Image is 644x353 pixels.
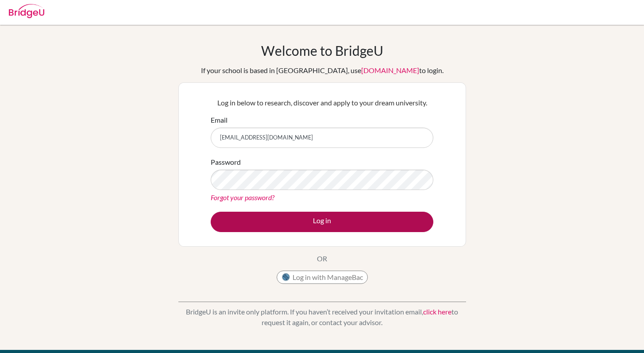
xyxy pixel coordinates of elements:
a: click here [423,307,451,316]
label: Email [211,115,228,125]
p: BridgeU is an invite only platform. If you haven’t received your invitation email, to request it ... [178,306,466,328]
label: Password [211,157,241,167]
a: [DOMAIN_NAME] [361,66,419,74]
button: Log in [211,212,433,232]
button: Log in with ManageBac [277,271,368,284]
h1: Welcome to BridgeU [261,43,383,58]
p: Log in below to research, discover and apply to your dream university. [211,97,433,108]
img: Bridge-U [9,4,44,18]
div: If your school is based in [GEOGRAPHIC_DATA], use to login. [201,65,443,76]
a: Forgot your password? [211,193,274,202]
p: OR [317,253,327,264]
